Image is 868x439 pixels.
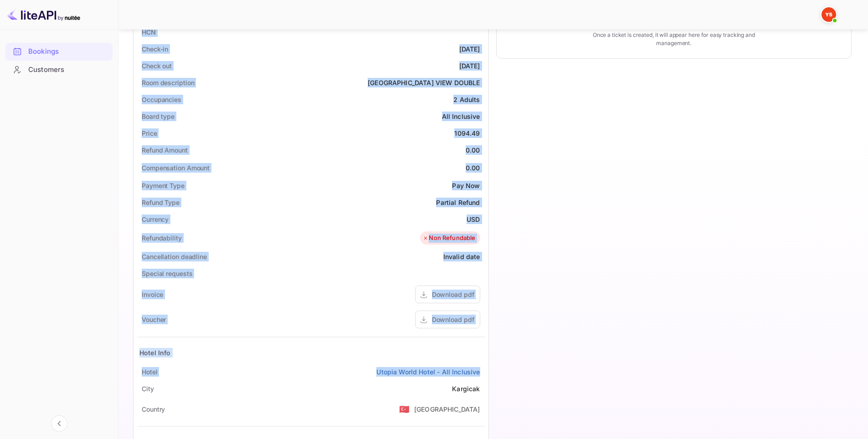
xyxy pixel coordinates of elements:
[436,198,480,207] div: Partial Refund
[5,61,113,79] div: Customers
[142,290,163,299] div: Invoice
[467,214,480,224] div: USD
[142,181,185,190] div: Payment Type
[432,290,474,299] div: Download pdf
[142,163,210,173] div: Compensation Amount
[142,27,156,37] div: HCN
[142,269,192,278] div: Special requests
[422,234,475,243] div: Non Refundable
[442,112,480,121] div: All Inclusive
[443,252,480,261] div: Invalid date
[453,95,480,104] div: 2 Adults
[142,44,168,54] div: Check-in
[822,7,836,22] img: Yandex Support
[368,78,480,87] div: [GEOGRAPHIC_DATA] VIEW DOUBLE
[142,95,181,104] div: Occupancies
[28,46,108,57] div: Bookings
[452,181,480,190] div: Pay Now
[142,252,207,261] div: Cancellation deadline
[452,384,480,393] div: Kargicak
[142,112,175,121] div: Board type
[466,145,480,155] div: 0.00
[454,128,480,138] div: 1094.49
[142,214,169,224] div: Currency
[459,61,480,71] div: [DATE]
[459,44,480,54] div: [DATE]
[399,401,410,417] span: United States
[142,367,158,377] div: Hotel
[139,348,171,357] div: Hotel Info
[142,404,165,414] div: Country
[376,367,480,377] a: Utopia World Hotel - All Inclusive
[51,415,67,432] button: Collapse navigation
[5,61,113,78] a: Customers
[5,43,113,61] div: Bookings
[7,7,80,22] img: LiteAPI logo
[142,61,172,71] div: Check out
[466,163,480,173] div: 0.00
[142,315,166,324] div: Voucher
[142,384,154,393] div: City
[142,128,157,138] div: Price
[142,233,182,243] div: Refundability
[142,145,188,155] div: Refund Amount
[578,31,769,47] p: Once a ticket is created, it will appear here for easy tracking and management.
[28,65,108,75] div: Customers
[142,78,194,87] div: Room description
[5,43,113,60] a: Bookings
[432,315,474,324] div: Download pdf
[142,198,180,207] div: Refund Type
[414,404,480,414] div: [GEOGRAPHIC_DATA]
